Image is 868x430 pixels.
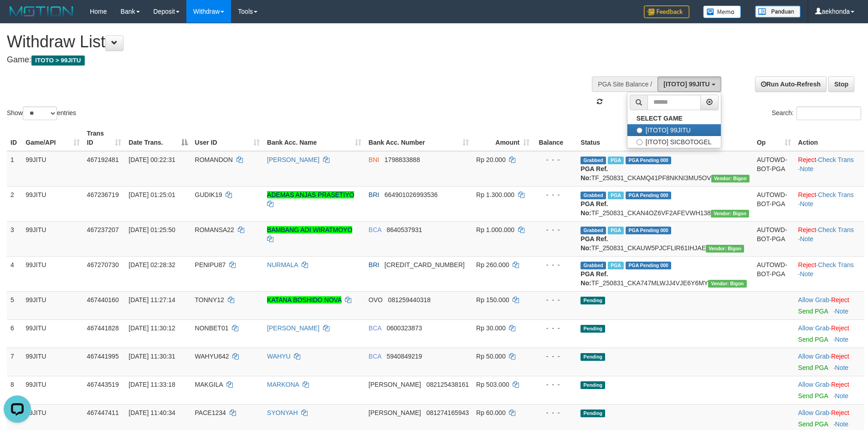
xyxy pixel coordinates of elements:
a: Note [800,200,814,207]
td: TF_250831_CKAMQ41PF8NKNI3MU5OV [577,151,753,187]
h1: Withdraw List [7,33,570,51]
button: [ITOTO] 99JITU [657,76,721,92]
span: GUDIK19 [195,191,222,198]
span: [DATE] 11:30:12 [128,324,175,332]
th: Op: activate to sort column ascending [753,125,795,151]
th: Trans ID: activate to sort column ascending [83,125,125,151]
td: 3 [7,221,22,256]
b: PGA Ref. No: [580,235,608,252]
span: BCA [369,353,381,360]
span: [ITOTO] 99JITU [663,81,709,88]
span: Pending [580,381,605,389]
img: panduan.png [755,5,801,18]
a: KATANA BOSHIDO NOVA [267,296,341,304]
select: Showentries [23,106,57,120]
td: 99JITU [22,186,83,221]
input: [ITOTO] 99JITU [637,127,642,133]
span: Marked by aektoyota [608,157,624,164]
span: OVO [369,296,383,304]
span: Pending [580,353,605,361]
td: AUTOWD-BOT-PGA [753,151,795,187]
a: Reject [831,381,849,388]
span: 467270730 [87,261,119,268]
td: · [795,348,864,376]
span: Rp 20.000 [476,156,506,163]
div: - - - [537,352,573,361]
span: Copy 081274165943 to clipboard [426,409,469,416]
span: BRI [369,191,379,198]
span: NONBET01 [195,324,229,332]
span: [DATE] 11:40:34 [128,409,175,416]
span: Pending [580,325,605,333]
img: Feedback.jpg [644,5,689,18]
td: · [795,376,864,404]
td: 1 [7,151,22,187]
span: [PERSON_NAME] [369,409,421,416]
a: Send PGA [798,336,828,343]
a: Reject [831,409,849,416]
span: Marked by aekgtr [608,227,624,234]
a: Reject [798,156,817,163]
span: Vendor URL: https://checkout31.1velocity.biz [711,175,750,182]
label: Show entries [7,106,76,120]
span: 467236719 [87,191,119,198]
td: · · [795,256,864,291]
th: Balance [533,125,577,151]
td: 4 [7,256,22,291]
a: MARKONA [267,381,299,388]
td: AUTOWD-BOT-PGA [753,186,795,221]
a: Check Trans [818,191,854,198]
span: BCA [369,226,381,233]
a: Send PGA [798,420,828,428]
a: BAMBANG ADI WIRATMOYO [267,226,352,233]
span: Copy 109901069738507 to clipboard [385,261,465,268]
a: Reject [798,191,817,198]
span: BNI [369,156,379,163]
span: Rp 150.000 [476,296,509,304]
span: Rp 503.000 [476,381,509,388]
td: AUTOWD-BOT-PGA [753,256,795,291]
span: Rp 30.000 [476,324,506,332]
span: ROMANSA22 [195,226,234,233]
td: · · [795,151,864,187]
a: Note [835,392,849,400]
span: [DATE] 01:25:01 [128,191,175,198]
span: Rp 50.000 [476,353,506,360]
td: TF_250831_CKA747MLWJJ4VJE6Y6MY [577,256,753,291]
span: 467441995 [87,353,119,360]
a: Note [800,270,814,278]
a: Run Auto-Refresh [755,76,827,92]
span: 467443519 [87,381,119,388]
span: Grabbed [580,192,606,199]
span: · [798,296,831,304]
td: · [795,291,864,319]
img: MOTION_logo.png [7,5,76,18]
a: Note [800,235,814,243]
span: Copy 664901026993536 to clipboard [385,191,438,198]
a: Send PGA [798,392,828,400]
div: - - - [537,295,573,304]
div: - - - [537,324,573,333]
td: 99JITU [22,348,83,376]
div: - - - [537,155,573,164]
span: 467441828 [87,324,119,332]
span: PGA Pending [626,192,671,199]
a: Check Trans [818,226,854,233]
a: Reject [831,296,849,304]
td: 99JITU [22,151,83,187]
a: SYONYAH [267,409,298,416]
th: ID [7,125,22,151]
span: Copy 5940849219 to clipboard [387,353,422,360]
span: Rp 60.000 [476,409,506,416]
span: 467440160 [87,296,119,304]
h4: Game: [7,56,570,65]
span: PACE1234 [195,409,226,416]
td: 6 [7,319,22,348]
a: Reject [831,324,849,332]
th: Bank Acc. Name: activate to sort column ascending [263,125,365,151]
span: ITOTO > 99JITU [31,56,85,66]
a: Note [835,420,849,428]
span: · [798,353,831,360]
th: Date Trans.: activate to sort column descending [125,125,191,151]
span: Grabbed [580,157,606,164]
